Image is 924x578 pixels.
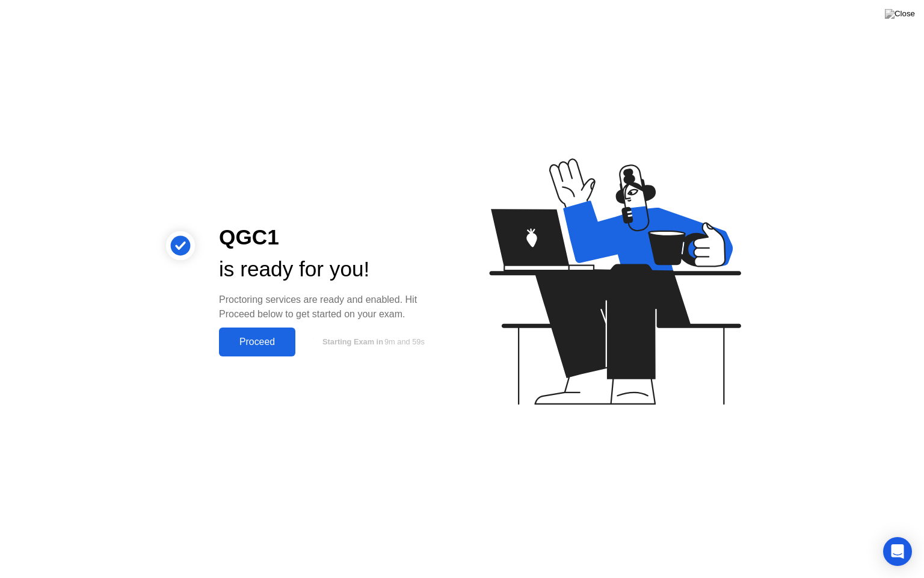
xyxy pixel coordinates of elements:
[384,337,425,346] span: 9m and 59s
[219,222,443,253] div: QGC1
[885,9,915,19] img: Close
[883,537,912,566] div: Open Intercom Messenger
[223,337,292,347] div: Proceed
[219,253,443,285] div: is ready for you!
[219,293,443,322] div: Proctoring services are ready and enabled. Hit Proceed below to get started on your exam.
[301,331,443,353] button: Starting Exam in9m and 59s
[219,328,295,356] button: Proceed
